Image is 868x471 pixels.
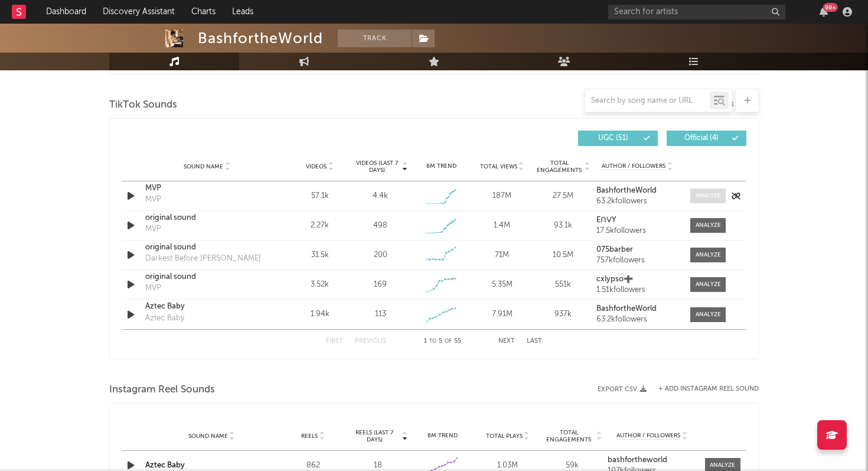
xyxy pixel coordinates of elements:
button: Official(4) [667,131,746,146]
button: 99+ [820,7,828,17]
strong: EᑎᐯY [596,216,616,224]
button: Previous [355,338,386,345]
a: original sound [145,212,269,224]
strong: 075barber [596,246,633,254]
div: 1.94k [292,308,347,320]
div: 5.35M [475,279,530,291]
a: original sound [145,271,269,283]
button: Track [338,30,412,47]
span: Sound Name [188,433,228,440]
div: 63.2k followers [596,197,678,206]
span: Total Engagements [543,429,595,443]
span: Videos (last 7 days) [353,160,401,174]
span: Total Plays [486,433,523,440]
div: + Add Instagram Reel Sound [647,386,759,392]
input: Search by song name or URL [585,96,710,106]
span: Author / Followers [602,163,665,170]
div: 71M [475,249,530,261]
span: Reels [301,433,318,440]
a: cxlypso➕ [596,275,678,284]
span: Total Views [480,163,517,170]
strong: BashfortheWorld [596,305,657,313]
div: 1.51k followers [596,286,678,294]
div: 169 [374,279,387,291]
div: Aztec Baby [145,313,184,324]
strong: bashfortheworld [608,456,667,464]
span: Author / Followers [616,432,680,440]
div: Darkest Before [PERSON_NAME] [145,253,261,265]
div: 3.52k [292,279,347,291]
div: 17.5k followers [596,227,678,235]
span: Reels (last 7 days) [348,429,400,443]
a: Aztec Baby [145,301,269,313]
div: 1 5 55 [410,334,475,349]
div: MVP [145,194,161,206]
button: Next [498,338,515,345]
div: 551k [536,279,590,291]
div: 187M [475,190,530,202]
span: Total Engagements [536,160,583,174]
div: 1.4M [475,220,530,232]
div: 10.5M [536,249,590,261]
button: Export CSV [598,386,647,393]
div: MVP [145,223,161,235]
div: 93.1k [536,220,590,232]
span: of [445,339,452,344]
a: EᑎᐯY [596,216,678,225]
span: Videos [306,163,327,170]
span: to [429,339,436,344]
div: 937k [536,308,590,320]
a: BashfortheWorld [596,187,678,195]
div: 31.5k [292,249,347,261]
a: 075barber [596,246,678,254]
a: bashfortheworld [608,456,696,464]
span: UGC ( 51 ) [586,135,640,142]
div: 6M Trend [413,431,472,440]
span: Sound Name [184,163,223,170]
button: First [326,338,343,345]
div: 63.2k followers [596,316,678,324]
div: 4.4k [373,190,388,202]
strong: cxlypso➕ [596,275,633,283]
div: 57.1k [292,190,347,202]
button: + Add Instagram Reel Sound [658,386,759,392]
span: Instagram Reel Sounds [109,383,215,397]
a: Aztec Baby [145,462,185,469]
div: 113 [375,308,386,320]
a: original sound [145,242,269,254]
button: Last [527,338,542,345]
div: 27.5M [536,190,590,202]
div: BashfortheWorld [198,30,323,47]
button: UGC(51) [578,131,658,146]
div: 2.27k [292,220,347,232]
div: 6M Trend [414,162,469,171]
span: Official ( 4 ) [674,135,729,142]
div: 7.91M [475,308,530,320]
div: 498 [373,220,387,232]
div: 757k followers [596,256,678,265]
a: MVP [145,183,269,194]
div: 99 + [823,3,838,12]
input: Search for artists [608,5,785,20]
a: BashfortheWorld [596,305,678,313]
div: MVP [145,282,161,294]
strong: BashfortheWorld [596,187,657,194]
div: 200 [374,249,387,261]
